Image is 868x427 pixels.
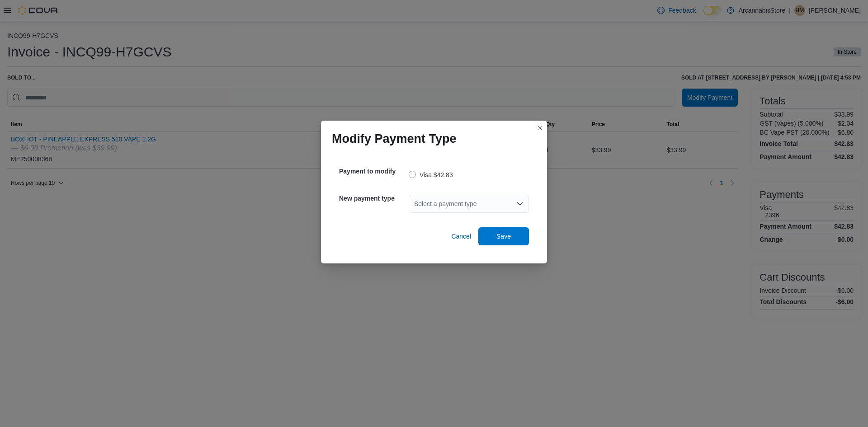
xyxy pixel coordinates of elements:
input: Accessible screen reader label [414,198,415,209]
button: Closes this modal window [534,122,545,133]
h5: New payment type [339,189,407,207]
h1: Modify Payment Type [332,131,457,146]
span: Save [496,232,511,241]
span: Cancel [451,232,471,241]
button: Open list of options [516,200,524,207]
h5: Payment to modify [339,162,407,180]
label: Visa $42.83 [409,169,453,180]
button: Cancel [448,227,475,245]
button: Save [478,227,529,245]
